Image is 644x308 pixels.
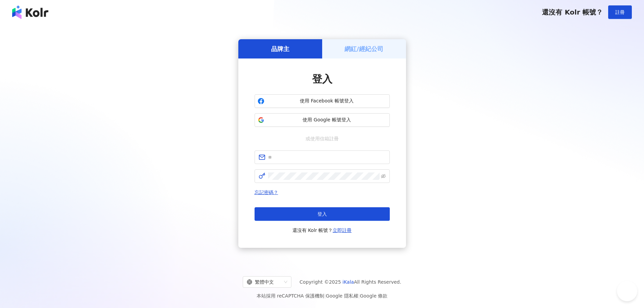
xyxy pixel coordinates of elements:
[333,228,352,233] a: 立即註冊
[271,45,289,53] h5: 品牌主
[342,279,354,285] a: iKala
[267,117,387,123] span: 使用 Google 帳號登入
[300,278,401,286] span: Copyright © 2025 All Rights Reserved.
[615,9,625,15] span: 註冊
[301,135,343,142] span: 或使用信箱註冊
[247,277,281,287] div: 繁體中文
[608,5,632,19] button: 註冊
[257,292,387,300] span: 本站採用 reCAPTCHA 保護機制
[358,293,360,299] span: |
[344,45,383,53] h5: 網紅/經紀公司
[255,113,390,127] button: 使用 Google 帳號登入
[255,94,390,108] button: 使用 Facebook 帳號登入
[360,293,387,299] a: Google 條款
[255,190,278,195] a: 忘記密碼？
[317,211,327,217] span: 登入
[617,281,637,301] iframe: Help Scout Beacon - Open
[312,73,332,85] span: 登入
[12,5,48,19] img: logo
[255,207,390,221] button: 登入
[381,174,386,179] span: eye-invisible
[292,226,352,234] span: 還沒有 Kolr 帳號？
[542,8,603,16] span: 還沒有 Kolr 帳號？
[267,98,387,104] span: 使用 Facebook 帳號登入
[326,293,358,299] a: Google 隱私權
[324,293,326,299] span: |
